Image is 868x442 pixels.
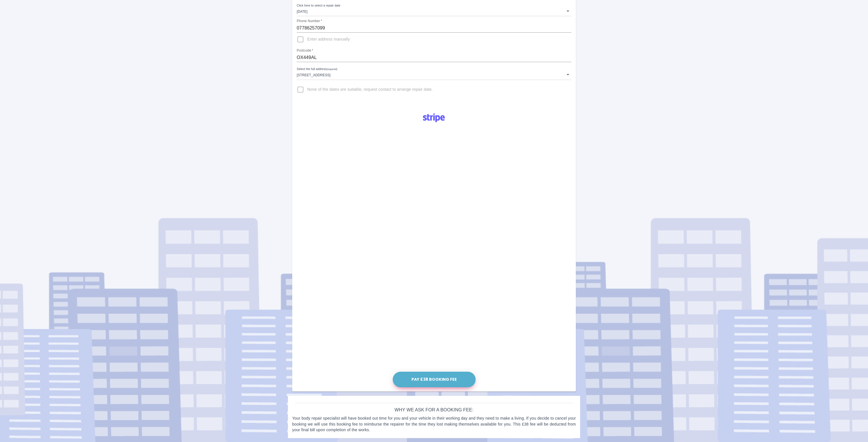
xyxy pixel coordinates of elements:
[307,37,350,42] span: Enter address manually
[297,6,571,16] div: [DATE]
[307,87,433,92] span: None of the dates are suitable, request contact to arrange repair date.
[297,19,322,24] label: Phone Number
[297,67,337,71] label: Select the full address
[391,126,476,370] iframe: Secure payment input frame
[292,406,576,414] h6: Why we ask for a booking fee:
[420,111,448,125] img: Logo
[393,372,476,387] button: Pay £38 Booking Fee
[327,68,337,71] small: (required)
[297,48,313,53] label: Postcode
[297,69,571,80] div: [STREET_ADDRESS]
[292,415,576,432] p: Your body repair specialist will have booked out time for you and your vehicle in their working d...
[297,3,340,8] label: Click here to select a repair date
